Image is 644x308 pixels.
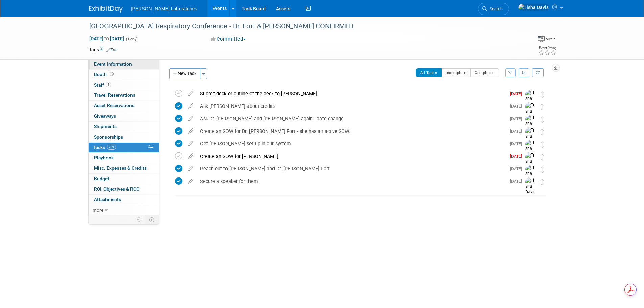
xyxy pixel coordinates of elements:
[94,92,135,98] span: Travel Reservations
[89,6,123,13] img: ExhibitDay
[538,46,556,50] div: Event Rating
[541,141,544,148] i: Move task
[470,68,499,77] button: Completed
[103,36,110,41] span: to
[518,4,549,11] img: Tisha Davis
[510,166,525,171] span: [DATE]
[525,165,535,183] img: Tisha Davis
[89,184,159,194] a: ROI, Objectives & ROO
[197,150,506,162] div: Create an SOW for [PERSON_NAME]
[525,90,535,108] img: Tisha Davis
[541,166,544,173] i: Move task
[89,195,159,205] a: Attachments
[94,165,147,171] span: Misc. Expenses & Credits
[106,48,118,52] a: Edit
[109,72,115,77] span: Booth not reserved yet
[94,61,132,67] span: Event Information
[510,104,525,109] span: [DATE]
[131,6,197,11] span: [PERSON_NAME] Laboratories
[525,177,535,195] img: Tisha Davis
[107,145,116,150] span: 75%
[87,20,517,32] div: [GEOGRAPHIC_DATA] Respiratory Conference - Dr. Fort & [PERSON_NAME] CONFIRMED
[185,91,197,97] a: edit
[185,141,197,147] a: edit
[541,104,544,110] i: Move task
[197,100,506,112] div: Ask [PERSON_NAME] about credits
[525,152,535,170] img: Tisha Davis
[169,68,200,79] button: New Task
[510,116,525,121] span: [DATE]
[89,46,118,53] td: Tags
[125,37,138,41] span: (1 day)
[185,166,197,172] a: edit
[94,82,111,88] span: Staff
[94,124,117,129] span: Shipments
[541,154,544,160] i: Move task
[94,176,109,181] span: Budget
[89,174,159,184] a: Budget
[89,143,159,153] a: Tasks75%
[541,129,544,135] i: Move task
[525,102,535,120] img: Tisha Davis
[185,128,197,134] a: edit
[106,82,111,87] span: 1
[532,68,544,77] a: Refresh
[89,101,159,111] a: Asset Reservations
[94,103,134,108] span: Asset Reservations
[94,113,116,119] span: Giveaways
[510,129,525,134] span: [DATE]
[538,36,545,42] img: Format-Virtual.png
[185,178,197,184] a: edit
[541,91,544,98] i: Move task
[538,35,557,42] div: Event Format
[197,125,506,137] div: Create an SOW for Dr. [PERSON_NAME] Fort - she has an active SOW.
[94,72,115,77] span: Booth
[89,122,159,132] a: Shipments
[541,116,544,123] i: Move task
[89,90,159,100] a: Travel Reservations
[541,179,544,185] i: Move task
[89,80,159,90] a: Staff1
[89,35,124,42] span: [DATE] [DATE]
[197,175,506,187] div: Secure a speaker for them
[478,3,509,15] a: Search
[197,163,506,174] div: Reach out to [PERSON_NAME] and Dr. [PERSON_NAME] Fort
[416,68,442,77] button: All Tasks
[89,205,159,215] a: more
[525,140,535,158] img: Tisha Davis
[487,35,557,45] div: Event Format
[185,116,197,122] a: edit
[94,197,121,202] span: Attachments
[185,153,197,159] a: edit
[510,154,525,159] span: [DATE]
[94,186,139,192] span: ROI, Objectives & ROO
[134,215,145,224] td: Personalize Event Tab Strip
[487,6,503,11] span: Search
[89,163,159,173] a: Misc. Expenses & Credits
[89,111,159,121] a: Giveaways
[197,113,506,124] div: Ask Dr. [PERSON_NAME] and [PERSON_NAME] again - date change
[510,179,525,184] span: [DATE]
[185,103,197,109] a: edit
[208,35,248,43] button: Committed
[145,215,159,224] td: Toggle Event Tabs
[89,153,159,163] a: Playbook
[94,155,114,160] span: Playbook
[93,145,116,150] span: Tasks
[510,91,525,96] span: [DATE]
[197,138,506,149] div: Get [PERSON_NAME] set up in our system
[510,141,525,146] span: [DATE]
[94,134,123,140] span: Sponsorships
[89,59,159,69] a: Event Information
[441,68,471,77] button: Incomplete
[93,207,103,213] span: more
[89,132,159,142] a: Sponsorships
[197,88,506,99] div: Submit deck or outline of the deck to [PERSON_NAME]
[546,37,557,42] div: Virtual
[525,127,535,145] img: Tisha Davis
[89,70,159,80] a: Booth
[525,115,535,133] img: Tisha Davis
